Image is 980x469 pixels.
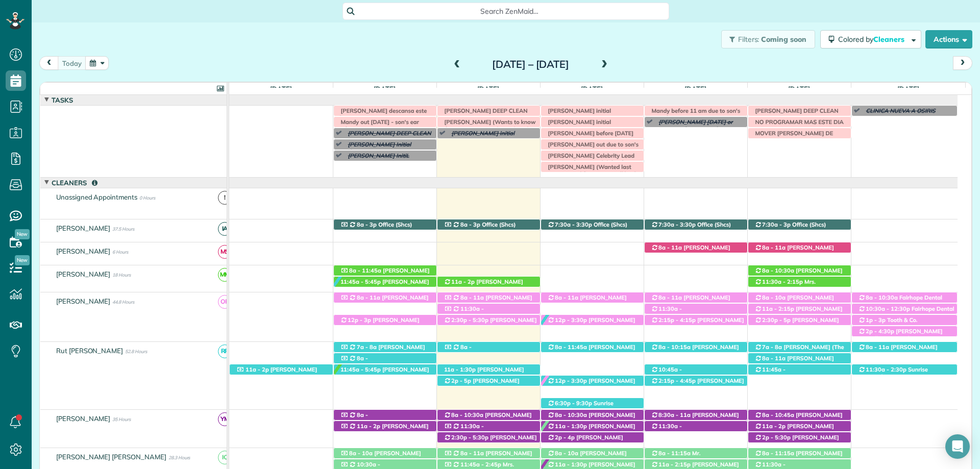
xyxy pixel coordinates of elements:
div: 11940 [US_STATE] 181 - Fairhope, AL, 36532 [645,219,747,230]
span: [DATE] [682,85,708,93]
div: [STREET_ADDRESS] [437,304,540,314]
span: [PERSON_NAME] ([PHONE_NUMBER]) [547,377,635,391]
span: 7:30a - 3:30p [658,221,696,228]
span: [PERSON_NAME] ([PHONE_NUMBER]) [340,362,407,376]
span: 52.8 Hours [125,349,147,354]
span: Tasks [50,96,75,104]
span: 8a - 3p [460,221,481,228]
span: [PERSON_NAME] ([PHONE_NUMBER]) [444,294,532,308]
span: [PERSON_NAME] ([PHONE_NUMBER]) [651,430,715,444]
span: [PERSON_NAME] initial [543,118,612,126]
span: [PERSON_NAME] (The Verandas) [754,343,844,358]
button: Actions [925,30,972,48]
div: [STREET_ADDRESS] [541,421,644,432]
div: [STREET_ADDRESS][PERSON_NAME] [748,410,851,421]
span: 11:45a - 5:45p [340,366,381,373]
span: RP [218,344,232,358]
span: 11a - 1:30p [554,423,587,430]
span: [PERSON_NAME] initial [447,130,516,137]
div: [STREET_ADDRESS] [748,353,851,364]
span: [PERSON_NAME] Celebrity Lead (wants to know availability for [DATE] - [DATE]) [543,152,634,174]
span: OP [218,295,232,309]
span: 11:30a - 2:30p [865,366,906,373]
span: [PERSON_NAME] ([PHONE_NUMBER]) [754,450,843,464]
span: [PERSON_NAME] ([PHONE_NUMBER]) [340,423,429,437]
span: 12p - 3:30p [554,377,587,384]
div: [STREET_ADDRESS] [334,448,436,459]
div: [STREET_ADDRESS][PERSON_NAME] [852,364,958,375]
span: [PERSON_NAME] (Wanted last minute initial for [DATE], call back and let her know next soonest ava... [543,163,638,192]
div: [STREET_ADDRESS] [437,315,540,326]
span: [PERSON_NAME] ([PHONE_NUMBER]) [340,343,425,358]
div: [STREET_ADDRESS] [645,242,747,253]
span: [PERSON_NAME] [DATE] or [DATE] (afternoon, is fine any cleaner) [654,118,737,140]
span: [PERSON_NAME] ([PHONE_NUMBER]) [444,312,499,327]
span: 8a - 10:30a [340,411,369,426]
span: [PERSON_NAME] ([PHONE_NUMBER]) [444,377,520,391]
span: 7a - 8a [356,343,377,351]
div: [STREET_ADDRESS][PERSON_NAME] [230,364,333,375]
span: New [15,229,30,239]
button: Colored byCleaners [820,30,921,48]
span: 11a - 2p [245,366,269,373]
span: Sunrise Dermatology ([PHONE_NUMBER]) [858,366,950,380]
span: [PERSON_NAME] ([PHONE_NUMBER]) [547,316,635,331]
span: [PERSON_NAME] ([PHONE_NUMBER]) [340,366,429,380]
span: 8a - 3p [356,221,377,228]
span: 2p - 4:30p [865,328,895,335]
span: 8a - 11a [762,355,786,362]
span: [PERSON_NAME] ([PHONE_NUMBER]) [858,343,938,358]
span: 7:30a - 3p [762,221,791,228]
div: [STREET_ADDRESS] [645,364,747,375]
div: [STREET_ADDRESS] [541,342,644,353]
span: 37.5 Hours [112,226,134,232]
span: 1p - 3p [865,316,886,324]
span: 8a - 11:45a [554,343,587,351]
span: Mandy out [DATE] - son's ear infection [336,118,419,133]
span: Fairhope Dental Associates ([PHONE_NUMBER]) [858,294,944,308]
span: 8a - 11:15a [658,450,691,457]
div: [STREET_ADDRESS][PERSON_NAME] [748,364,851,375]
span: [PERSON_NAME] ([PHONE_NUMBER]) [547,450,627,464]
span: [PERSON_NAME] ([PHONE_NUMBER]) [340,316,420,331]
span: Tooth & Co. ([PHONE_NUMBER]) [858,316,918,331]
div: [STREET_ADDRESS] [748,448,851,459]
span: 7:30a - 3:30p [554,221,593,228]
span: CLINICA NUEVA A OSIRIS [861,107,936,114]
div: [STREET_ADDRESS] [437,292,540,303]
span: [PERSON_NAME] before [DATE] [543,130,634,137]
span: 11:45a - 2:15p [754,366,786,380]
div: [STREET_ADDRESS][PERSON_NAME] [541,315,644,326]
div: [STREET_ADDRESS] [852,315,958,326]
span: 0 Hours [139,195,155,201]
div: [STREET_ADDRESS] [437,432,540,443]
span: 8a - 11a [658,294,682,301]
span: [PERSON_NAME] ([PHONE_NUMBER]) [754,294,834,308]
span: MS [218,245,232,259]
span: 2p - 5p [451,377,472,384]
span: IA [218,222,232,236]
span: Unassigned Appointments [54,193,139,201]
div: 11940 [US_STATE] 181 - Fairhope, AL, 36532 [748,219,851,230]
div: [STREET_ADDRESS][PERSON_NAME] [748,265,851,276]
span: [DATE] [579,85,605,93]
span: [PERSON_NAME] ([PHONE_NUMBER]) [444,450,532,464]
span: 8:30a - 11a [658,411,691,418]
span: [DATE] [475,85,501,93]
span: [PERSON_NAME] ([PHONE_NUMBER]) [547,343,635,358]
span: 11:45a - 5:45p [340,278,381,285]
div: [STREET_ADDRESS][PERSON_NAME] [334,421,436,432]
span: 11a - 1:30p [444,366,477,373]
div: [STREET_ADDRESS] [645,315,747,326]
span: [PERSON_NAME] DEEP CLEAN [750,107,839,114]
span: [PERSON_NAME] descansa este lunes [336,107,427,121]
div: [STREET_ADDRESS] [541,410,644,421]
div: [STREET_ADDRESS] [645,304,747,314]
div: [STREET_ADDRESS] [334,342,436,353]
div: [STREET_ADDRESS] [748,432,851,443]
span: 6 Hours [112,249,128,255]
span: 7a - 8a [762,343,782,351]
span: [DATE] [268,85,294,93]
span: [PERSON_NAME] ([PHONE_NUMBER]) [444,430,507,444]
span: 2:30p - 5p [762,316,791,324]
